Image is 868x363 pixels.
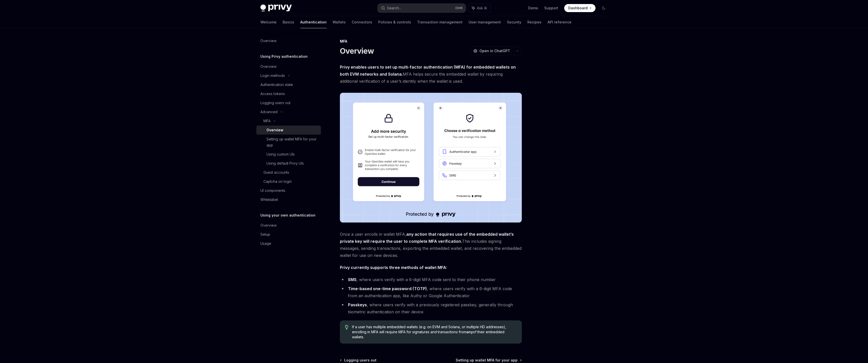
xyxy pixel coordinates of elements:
a: Overview [256,126,321,135]
button: Toggle dark mode [600,4,608,12]
span: Setting up wallet MFA for your app [456,358,518,363]
div: MFA [263,118,270,124]
strong: Privy currently supports three methods of wallet MFA: [340,265,447,270]
div: Setup [260,231,270,237]
a: Usage [256,239,321,248]
a: Welcome [260,16,277,28]
div: Captcha on login [263,178,292,185]
div: Search... [387,5,401,11]
a: Demo [528,6,538,11]
a: Setting up wallet MFA for your app [456,358,521,363]
a: Wallets [333,16,346,28]
a: Authentication [300,16,327,28]
a: Logging users out [256,98,321,107]
button: Ask AI [468,4,491,13]
div: Using custom UIs [266,151,295,157]
div: Overview [260,38,277,44]
div: Access tokens [260,91,285,97]
a: Security [507,16,521,28]
div: Authentication state [260,82,293,88]
a: UI components [256,186,321,195]
div: Logging users out [260,100,290,106]
a: Connectors [352,16,372,28]
span: MFA helps secure the embedded wallet by requiring additional verification of a user’s identity wh... [340,64,522,85]
h5: Using your own authentication [260,212,315,218]
div: Overview [266,127,283,133]
a: API reference [548,16,572,28]
strong: Passkeys [348,302,367,307]
strong: any [466,330,473,334]
a: Setup [256,230,321,239]
img: dark logo [260,5,292,12]
div: Guest accounts [263,169,289,175]
a: Overview [256,221,321,230]
span: Once a user enrolls in wallet MFA, This includes signing messages, sending transactions, exportin... [340,231,522,259]
a: Dashboard [564,4,595,12]
a: Support [544,6,558,11]
span: Dashboard [568,6,588,11]
div: Usage [260,240,271,247]
button: Search...CtrlK [377,4,466,13]
a: Recipes [527,16,541,28]
h5: Using Privy authentication [260,53,308,59]
a: Authentication state [256,80,321,89]
a: Transaction management [417,16,463,28]
span: Ask AI [477,6,487,11]
a: Setting up wallet MFA for your app [256,135,321,150]
div: Using default Privy UIs [266,160,304,166]
div: Advanced [260,109,278,115]
h1: Overview [340,46,374,55]
strong: Privy enables users to set up multi-factor authentication (MFA) for embedded wallets on both EVM ... [340,65,516,77]
img: images/MFA.png [340,93,522,223]
div: Login methods [260,73,285,79]
li: , where users verify with a previously registered passkey, generally through biometric authentica... [340,301,522,315]
span: Open in ChatGPT [479,48,510,53]
button: Open in ChatGPT [470,47,513,55]
div: Setting up wallet MFA for your app [266,136,318,148]
span: Ctrl K [455,6,463,10]
strong: Time-based one-time password (TOTP) [348,286,427,291]
a: Logging users out [340,358,376,363]
a: Access tokens [256,89,321,98]
strong: SMS [348,277,357,282]
span: Logging users out [344,358,376,363]
strong: any action that requires use of the embedded wallet’s private key will require the user to comple... [340,232,514,244]
div: UI components [260,188,285,194]
div: MFA [340,39,522,44]
a: Using custom UIs [256,150,321,159]
a: Overview [256,62,321,71]
div: Overview [260,222,277,228]
span: If a user has multiple embedded wallets (e.g. on EVM and Solana, or multiple HD addresses), enrol... [352,324,517,340]
div: Whitelabel [260,197,278,203]
svg: Tip [345,325,348,329]
a: Overview [256,36,321,45]
li: , where users verify with a 6-digit MFA code sent to their phone number [340,276,522,283]
li: , where users verify with a 6-digit MFA code from an authentication app, like Authy or Google Aut... [340,285,522,299]
a: Using default Privy UIs [256,159,321,168]
a: User management [469,16,501,28]
a: Guest accounts [256,168,321,177]
a: Policies & controls [378,16,411,28]
a: Basics [283,16,294,28]
a: Whitelabel [256,195,321,204]
a: Captcha on login [256,177,321,186]
div: Overview [260,64,277,70]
